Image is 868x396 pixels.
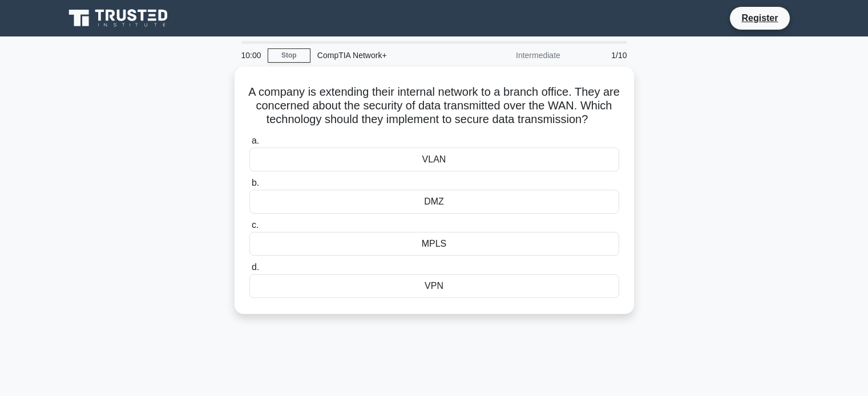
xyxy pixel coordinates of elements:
[467,44,567,67] div: Intermediate
[252,178,259,187] span: b.
[248,85,620,127] h5: A company is extending their internal network to a branch office. They are concerned about the se...
[235,44,268,67] div: 10:00
[734,11,785,25] a: Register
[249,148,619,172] div: VLAN
[252,136,259,145] span: a.
[249,274,619,298] div: VPN
[310,44,467,67] div: CompTIA Network+
[252,220,259,230] span: c.
[268,48,310,63] a: Stop
[249,190,619,214] div: DMZ
[567,44,634,67] div: 1/10
[249,232,619,256] div: MPLS
[252,262,259,272] span: d.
